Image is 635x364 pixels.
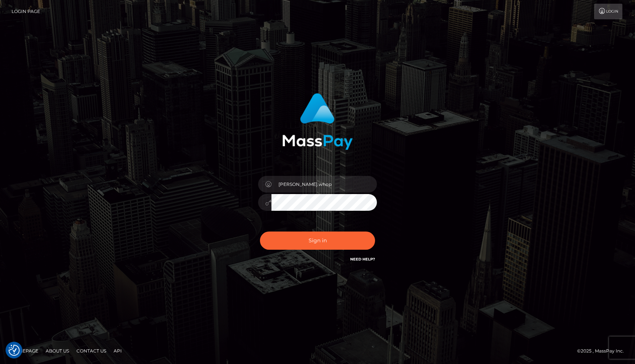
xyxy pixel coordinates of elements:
[577,347,629,355] div: © 2025 , MassPay Inc.
[111,345,125,357] a: API
[12,4,40,19] a: Login Page
[9,345,20,356] img: Revisit consent button
[43,345,72,357] a: About Us
[594,4,622,19] a: Login
[9,345,20,356] button: Consent Preferences
[271,176,377,193] input: Username...
[260,232,375,250] button: Sign in
[8,345,41,357] a: Homepage
[350,257,375,262] a: Need Help?
[74,345,109,357] a: Contact Us
[282,93,353,150] img: MassPay Login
